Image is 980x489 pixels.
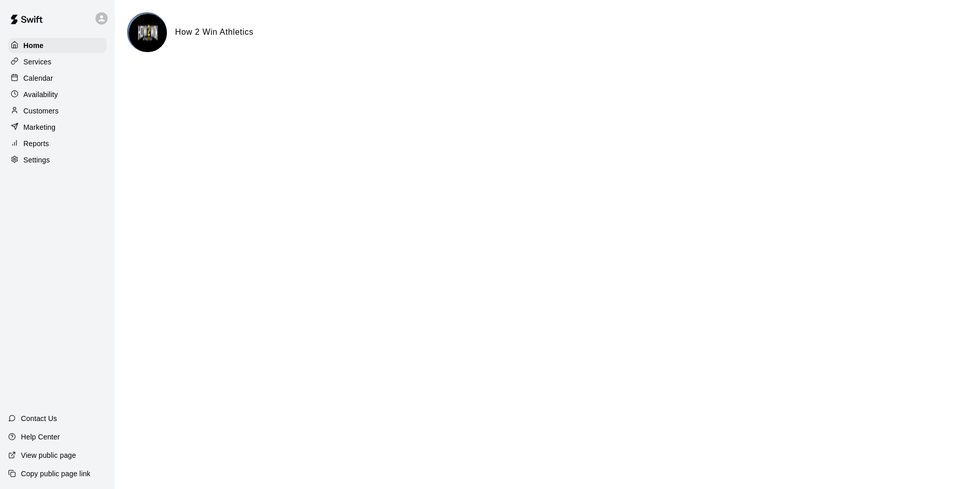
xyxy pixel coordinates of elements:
p: Help Center [21,432,60,442]
p: Reports [23,138,49,149]
a: Reports [8,136,107,151]
p: Customers [23,106,59,116]
h6: How 2 Win Athletics [175,26,254,39]
a: Availability [8,87,107,102]
p: Contact Us [21,413,57,424]
p: Marketing [23,122,56,132]
p: Services [23,57,52,67]
a: Services [8,54,107,69]
a: Calendar [8,71,107,86]
img: How 2 Win Athletics logo [129,14,167,52]
p: Home [23,40,44,51]
p: Calendar [23,73,53,83]
a: Customers [8,103,107,119]
p: View public page [21,450,76,460]
p: Copy public page link [21,469,90,479]
p: Availability [23,89,58,100]
a: Settings [8,152,107,168]
a: Home [8,38,107,53]
p: Settings [23,155,50,165]
a: Marketing [8,120,107,135]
